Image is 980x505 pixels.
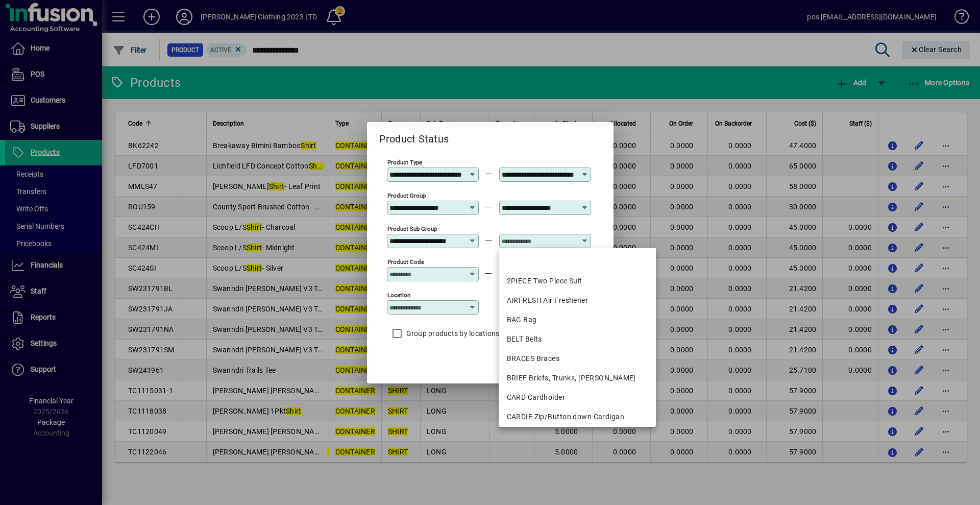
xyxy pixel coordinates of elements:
[507,276,648,286] div: 2PIECE Two Piece Suit
[387,258,424,265] mat-label: Product Code
[507,373,648,383] div: BRIEF Briefs, Trunks, [PERSON_NAME]
[387,291,410,298] mat-label: Location
[387,191,426,199] mat-label: Product Group
[499,369,656,388] mat-option: BRIEF Briefs, Trunks, Long Johns
[387,225,437,232] mat-label: Product Sub Group
[404,328,500,339] label: Group products by locations
[507,412,648,422] div: CARDIE Zip/Button down Cardigan
[499,272,656,291] mat-option: 2PIECE Two Piece Suit
[507,315,648,325] div: BAG Bag
[499,291,656,310] mat-option: AIRFRESH Air Freshener
[499,388,656,407] mat-option: CARD Cardholder
[499,310,656,330] mat-option: BAG Bag
[499,330,656,349] mat-option: BELT Belts
[507,392,648,403] div: CARD Cardholder
[387,158,422,165] mat-label: Product Type
[507,295,648,306] div: AIRFRESH Air Freshener
[499,349,656,369] mat-option: BRACES Braces
[367,122,461,147] h2: Product Status
[507,353,648,364] div: BRACES Braces
[499,407,656,427] mat-option: CARDIE Zip/Button down Cardigan
[507,334,648,345] div: BELT Belts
